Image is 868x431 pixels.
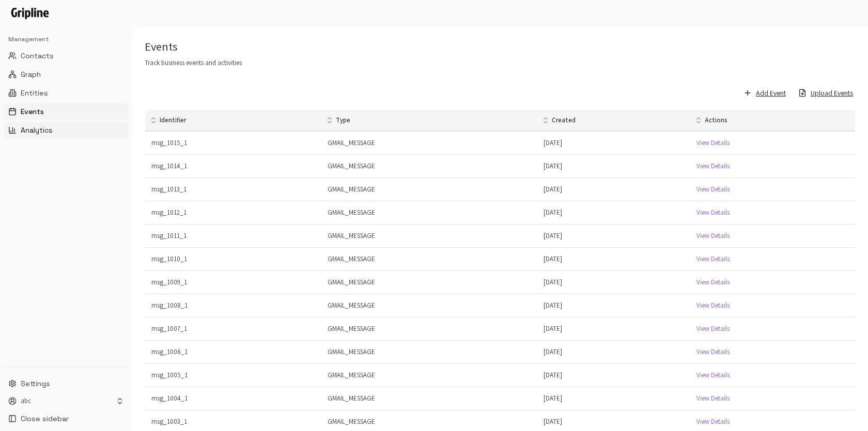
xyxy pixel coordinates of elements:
p: GMAIL_MESSAGE [328,254,375,264]
button: Upload Events [797,85,856,102]
p: GMAIL_MESSAGE [328,417,375,427]
p: [DATE] [544,394,562,404]
span: Entities [21,88,48,98]
p: msg_1008_1 [151,301,188,311]
p: GMAIL_MESSAGE [328,301,375,311]
p: GMAIL_MESSAGE [328,208,375,218]
button: Close sidebar [4,410,128,427]
p: GMAIL_MESSAGE [328,371,375,380]
p: msg_1005_1 [151,371,188,380]
button: Events [4,103,128,120]
p: GMAIL_MESSAGE [328,185,375,195]
span: Settings [21,378,50,389]
div: Management [4,31,128,47]
p: View Details [696,347,730,357]
p: msg_1006_1 [151,347,188,357]
p: View Details [696,324,730,334]
p: Created [552,116,576,125]
img: Logo [8,3,51,21]
span: Contacts [21,51,54,61]
span: Events [21,106,44,117]
p: GMAIL_MESSAGE [328,394,375,404]
p: GMAIL_MESSAGE [328,162,375,171]
p: msg_1014_1 [151,162,187,171]
p: GMAIL_MESSAGE [328,347,375,357]
p: msg_1007_1 [151,324,187,334]
p: View Details [696,394,730,404]
button: Analytics [4,122,128,138]
p: View Details [696,278,730,288]
button: Graph [4,66,128,83]
span: Analytics [21,125,53,135]
p: msg_1012_1 [151,208,187,218]
p: msg_1015_1 [151,138,187,148]
p: [DATE] [544,278,562,288]
button: Toggle Sidebar [128,27,136,431]
p: View Details [696,208,730,218]
p: [DATE] [544,138,562,148]
p: [DATE] [544,231,562,241]
p: GMAIL_MESSAGE [328,138,375,148]
button: Settings [4,375,128,392]
p: msg_1010_1 [151,254,187,264]
p: View Details [696,231,730,241]
p: Track business events and activities [145,58,242,68]
p: msg_1009_1 [151,278,187,288]
p: msg_1004_1 [151,394,188,404]
p: [DATE] [544,254,562,264]
span: Close sidebar [21,413,69,424]
p: msg_1011_1 [151,231,187,241]
p: [DATE] [544,301,562,311]
p: Actions [705,116,727,125]
p: View Details [696,138,730,148]
p: View Details [696,254,730,264]
button: Contacts [4,47,128,64]
p: View Details [696,185,730,195]
p: [DATE] [544,324,562,334]
p: View Details [696,417,730,427]
h5: Events [145,39,242,54]
span: Graph [21,69,41,79]
p: [DATE] [544,417,562,427]
p: GMAIL_MESSAGE [328,278,375,288]
p: GMAIL_MESSAGE [328,231,375,241]
p: [DATE] [544,371,562,380]
p: GMAIL_MESSAGE [328,324,375,334]
p: [DATE] [544,185,562,195]
button: Add Event [742,85,788,102]
p: abc [21,396,31,406]
p: View Details [696,371,730,380]
p: msg_1003_1 [151,417,187,427]
p: [DATE] [544,347,562,357]
button: abc [4,394,128,408]
p: [DATE] [544,208,562,218]
p: Identifier [160,116,186,125]
p: View Details [696,301,730,311]
p: View Details [696,162,730,171]
p: msg_1013_1 [151,185,187,195]
p: [DATE] [544,162,562,171]
p: Type [336,116,350,125]
button: Entities [4,85,128,101]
